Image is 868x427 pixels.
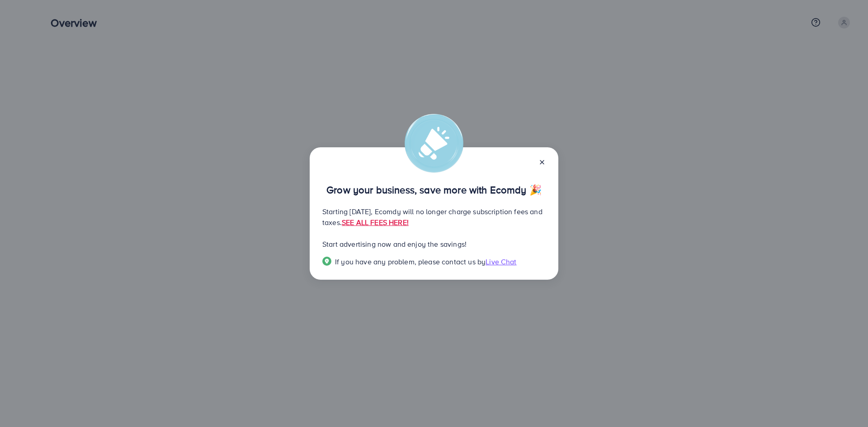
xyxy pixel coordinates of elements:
[342,217,409,227] a: SEE ALL FEES HERE!
[335,257,486,267] span: If you have any problem, please contact us by
[405,114,463,173] img: alert
[322,206,546,228] p: Starting [DATE], Ecomdy will no longer charge subscription fees and taxes.
[486,257,516,267] span: Live Chat
[322,257,331,266] img: Popup guide
[322,239,546,249] p: Start advertising now and enjoy the savings!
[322,184,546,195] p: Grow your business, save more with Ecomdy 🎉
